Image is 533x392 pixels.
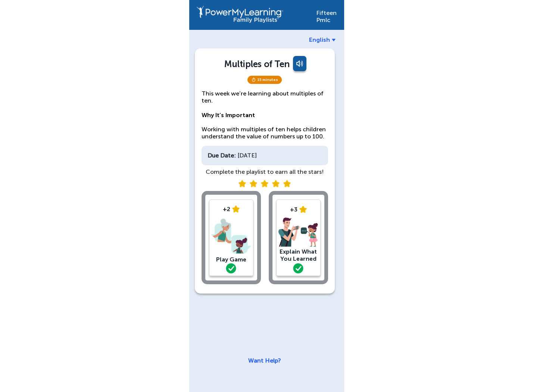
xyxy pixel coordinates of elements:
[299,206,307,213] img: star
[224,59,290,69] div: Multiples of Ten
[278,206,318,213] div: +3
[272,180,280,187] img: submit star
[202,146,328,165] div: [DATE]
[202,168,328,175] div: Complete the playlist to earn all the stars!
[232,206,240,213] img: star
[202,112,255,119] strong: Why It’s Important
[197,6,283,23] img: PowerMyLearning Connect
[309,36,330,43] span: English
[202,90,328,140] p: This week we’re learning about multiples of ten. Working with multiples of ten helps children und...
[211,217,251,255] img: play-game.png
[278,248,318,262] div: Explain What You Learned
[211,256,251,263] div: Play Game
[226,263,236,273] img: green-check.svg
[278,217,318,247] img: explain.png
[283,180,291,187] img: submit star
[211,206,251,213] div: +2
[309,36,336,43] a: English
[251,78,256,82] img: timer.svg
[261,180,268,187] img: submit star
[293,263,303,273] img: green-check.svg
[247,76,282,84] span: 15 minutes
[208,152,236,159] div: Due Date:
[239,180,246,187] img: submit star
[250,180,257,187] img: submit star
[248,357,281,364] a: Want Help?
[316,6,337,23] div: Fifteen Pmlc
